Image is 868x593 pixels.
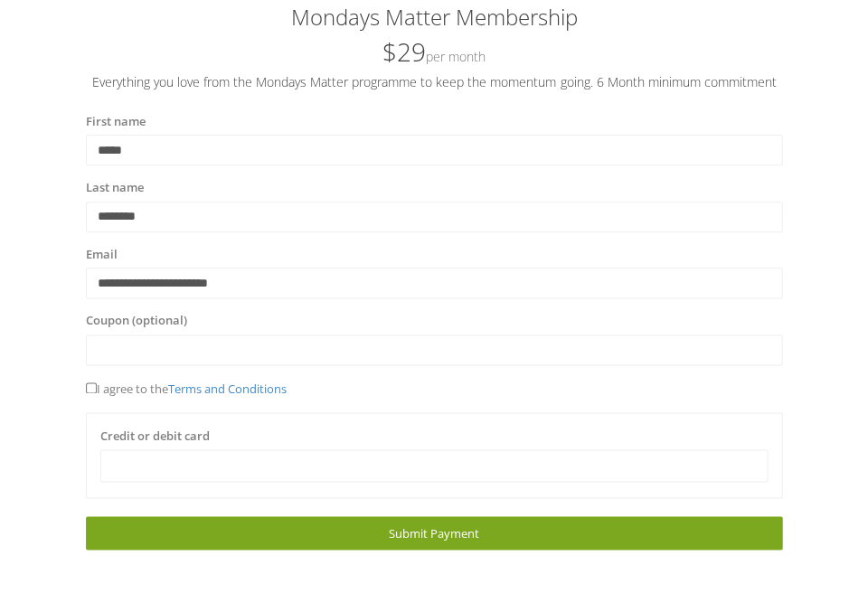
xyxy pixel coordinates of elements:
[86,381,287,397] span: I agree to the
[86,179,144,197] label: Last name
[86,113,146,131] label: First name
[100,427,210,445] label: Credit or debit card
[86,516,782,550] a: Submit Payment
[426,48,486,65] small: Per Month
[86,5,782,29] h3: Mondays Matter Membership
[86,246,118,264] label: Email
[168,381,287,397] a: Terms and Conditions
[86,312,187,330] label: Coupon (optional)
[389,524,479,541] span: Submit Payment
[382,34,486,69] span: $29
[86,75,782,89] h5: Everything you love from the Mondays Matter programme to keep the momentum going. 6 Month minimum...
[112,458,756,474] iframe: Secure card payment input frame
